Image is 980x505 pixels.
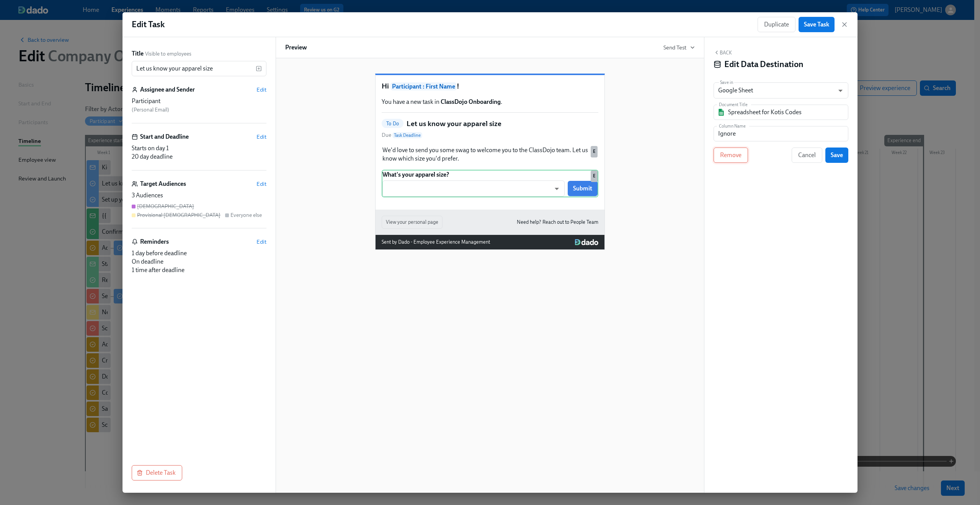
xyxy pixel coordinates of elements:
div: Everyone else [230,212,262,219]
img: Dado [575,239,598,245]
h6: Target Audiences [140,180,186,188]
span: To Do [382,121,403,126]
h5: Let us know your apparel size [407,119,501,129]
div: Block ID: EfR_m6QQGjb [714,169,848,177]
div: Sent by Dado - Employee Experience Management [382,238,490,246]
strong: ClassDojo Onboarding [441,98,501,105]
div: What's your apparel size?​SubmitE [382,170,598,197]
div: We'd love to send you some swag to welcome you to the ClassDojo team. Let us know which size you'... [382,145,598,164]
div: Used by Everyone else audience [591,146,598,157]
h6: Start and Deadline [140,133,189,141]
h4: Edit Data Destination [724,59,804,70]
button: Delete Task [132,465,182,480]
p: You have a new task in . [382,98,598,106]
div: RemindersEdit1 day before deadlineOn deadline1 time after deadline [132,238,266,274]
svg: Insert text variable [256,66,262,72]
span: Save [831,151,843,159]
span: Save Task [804,21,829,28]
button: View your personal page [382,216,443,229]
button: Save [825,148,848,163]
span: Task Deadline [392,132,422,138]
div: [DEMOGRAPHIC_DATA] [137,203,194,210]
div: 3 Audiences [132,191,266,200]
button: Send Test [663,44,695,51]
button: Remove [714,148,748,163]
div: 1 day before deadline [132,249,266,257]
button: Edit [256,238,266,246]
label: Title [132,49,144,58]
div: Google Sheet [714,82,848,98]
h1: Hi ! [382,81,598,92]
h6: Preview [285,43,307,52]
span: Duplicate [764,21,789,28]
span: Delete Task [138,469,176,477]
button: Edit [256,133,266,141]
span: Participant : First Name [390,82,457,90]
button: Save Task [799,17,835,32]
div: On deadline [132,257,266,266]
div: Assignee and SenderEditParticipant (Personal Email) [132,85,266,123]
a: Need help? Reach out to People Team [517,218,598,226]
span: Remove [720,151,742,159]
h6: Reminders [140,238,169,246]
span: ( Personal Email ) [132,107,169,113]
div: Starts on day 1 [132,144,266,152]
span: View your personal page [386,218,438,226]
span: Due [382,131,422,139]
button: Duplicate [758,17,795,32]
div: Target AudiencesEdit3 Audiences[DEMOGRAPHIC_DATA]Provisional [DEMOGRAPHIC_DATA]Everyone else [132,180,266,228]
span: 20 day deadline [132,153,173,160]
h1: Edit Task [132,19,165,30]
button: Edit [256,180,266,188]
div: Start and DeadlineEditStarts on day 120 day deadline [132,133,266,171]
button: Back [714,49,732,56]
span: Visible to employees [145,50,191,57]
h6: Assignee and Sender [140,85,195,94]
div: Participant [132,97,266,105]
button: Edit [256,86,266,93]
div: Provisional [DEMOGRAPHIC_DATA] [137,212,220,219]
div: Used by Everyone else audience [591,171,598,182]
span: Cancel [798,151,816,159]
button: Cancel [792,148,822,163]
div: 1 time after deadline [132,266,266,274]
